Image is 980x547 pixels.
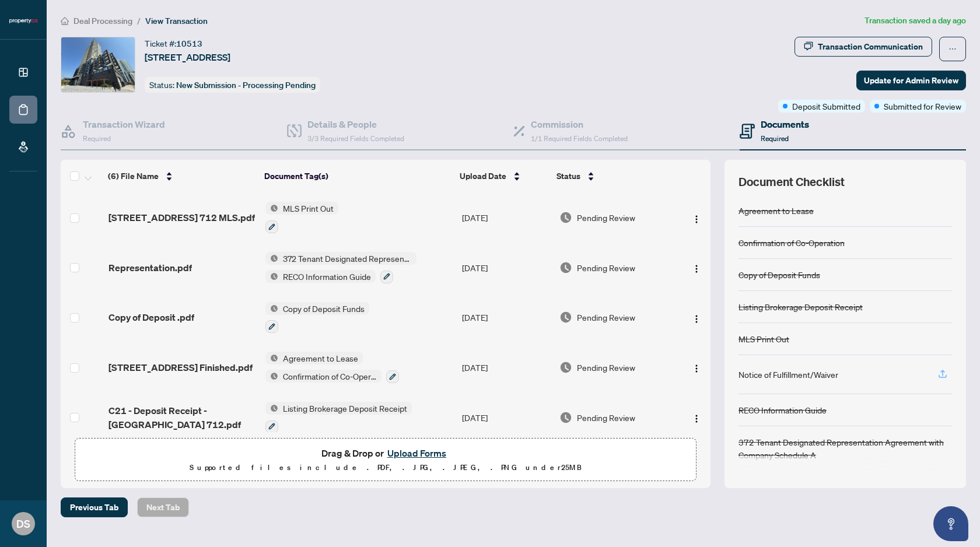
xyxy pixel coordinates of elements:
span: Agreement to Lease [278,352,363,364]
span: (6) File Name [108,170,159,183]
img: Document Status [559,411,572,424]
span: Update for Admin Review [864,71,958,90]
span: Confirmation of Co-Operation [278,370,381,383]
h4: Transaction Wizard [83,117,165,131]
img: Document Status [559,211,572,224]
button: Status IconCopy of Deposit Funds [265,302,369,334]
span: ellipsis [949,45,957,53]
th: Status [552,160,673,192]
img: Document Status [559,261,572,274]
div: Copy of Deposit Funds [738,268,820,281]
span: Status [556,170,580,183]
span: Pending Review [577,311,635,324]
img: Status Icon [265,370,278,383]
img: Status Icon [265,202,278,215]
span: Pending Review [577,211,635,224]
button: Logo [687,408,706,427]
button: Update for Admin Review [856,71,966,90]
img: Logo [692,414,701,423]
span: Copy of Deposit .pdf [108,310,194,324]
td: [DATE] [457,293,555,343]
img: logo [9,17,37,24]
span: Copy of Deposit Funds [278,302,369,315]
div: Agreement to Lease [738,204,814,217]
span: 1/1 Required Fields Completed [531,134,628,143]
div: Listing Brokerage Deposit Receipt [738,300,863,313]
button: Logo [687,358,706,377]
span: 3/3 Required Fields Completed [307,134,404,143]
th: Document Tag(s) [260,160,455,192]
span: Document Checklist [738,174,845,190]
article: Transaction saved a day ago [864,14,966,27]
span: Deal Processing [73,16,132,26]
li: / [137,14,141,27]
span: Pending Review [577,411,635,424]
span: [STREET_ADDRESS] 712 MLS.pdf [108,211,255,225]
span: Pending Review [577,361,635,374]
button: Status IconListing Brokerage Deposit Receipt [265,402,412,433]
button: Next Tab [137,497,189,517]
div: Status: [145,77,320,93]
span: Upload Date [460,170,506,183]
div: Transaction Communication [818,37,923,56]
span: Pending Review [577,261,635,274]
span: 10513 [176,38,202,49]
span: Deposit Submitted [792,100,860,113]
img: Logo [692,264,701,273]
button: Upload Forms [384,446,450,461]
button: Logo [687,208,706,227]
button: Open asap [933,506,968,541]
span: Drag & Drop or [321,446,450,461]
span: MLS Print Out [278,202,338,215]
img: Document Status [559,361,572,374]
span: Representation.pdf [108,261,192,275]
button: Previous Tab [61,497,128,517]
span: Required [761,134,789,143]
span: View Transaction [145,16,208,26]
td: [DATE] [457,342,555,392]
div: RECO Information Guide [738,404,827,416]
h4: Documents [761,117,809,131]
button: Logo [687,258,706,277]
span: Required [83,134,111,143]
span: [STREET_ADDRESS] Finished.pdf [108,360,253,374]
span: C21 - Deposit Receipt - [GEOGRAPHIC_DATA] 712.pdf [108,404,257,432]
button: Transaction Communication [794,37,932,57]
td: [DATE] [457,192,555,243]
img: Status Icon [265,270,278,283]
div: 372 Tenant Designated Representation Agreement with Company Schedule A [738,436,952,461]
td: [DATE] [457,392,555,443]
th: Upload Date [455,160,552,192]
img: Status Icon [265,402,278,415]
span: Previous Tab [70,498,118,517]
div: Confirmation of Co-Operation [738,236,845,249]
span: New Submission - Processing Pending [176,80,316,90]
button: Status Icon372 Tenant Designated Representation Agreement with Company Schedule AStatus IconRECO ... [265,252,416,283]
img: IMG-W12339766_1.jpg [61,37,135,92]
div: Ticket #: [145,37,202,50]
p: Supported files include .PDF, .JPG, .JPEG, .PNG under 25 MB [82,461,689,475]
th: (6) File Name [103,160,260,192]
span: Submitted for Review [884,100,961,113]
img: Status Icon [265,252,278,265]
h4: Details & People [307,117,404,131]
h4: Commission [531,117,628,131]
span: RECO Information Guide [278,270,376,283]
td: [DATE] [457,243,555,293]
button: Logo [687,308,706,327]
div: MLS Print Out [738,332,789,345]
span: [STREET_ADDRESS] [145,50,230,64]
button: Status IconMLS Print Out [265,202,338,233]
span: home [61,17,69,25]
span: Drag & Drop orUpload FormsSupported files include .PDF, .JPG, .JPEG, .PNG under25MB [75,439,696,482]
span: 372 Tenant Designated Representation Agreement with Company Schedule A [278,252,416,265]
img: Document Status [559,311,572,324]
img: Status Icon [265,302,278,315]
div: Notice of Fulfillment/Waiver [738,368,838,381]
img: Logo [692,215,701,224]
img: Logo [692,314,701,324]
img: Logo [692,364,701,373]
button: Status IconAgreement to LeaseStatus IconConfirmation of Co-Operation [265,352,399,383]
img: Status Icon [265,352,278,364]
span: Listing Brokerage Deposit Receipt [278,402,412,415]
